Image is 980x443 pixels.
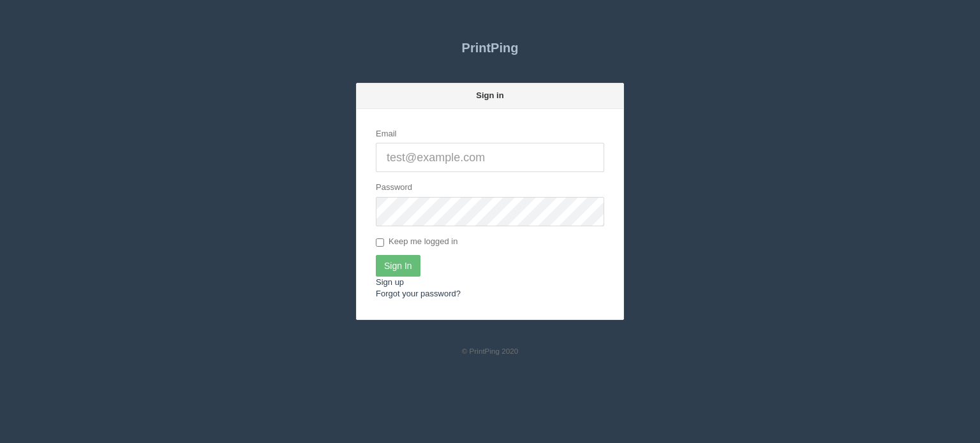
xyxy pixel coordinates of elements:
[376,255,420,277] input: Sign In
[356,32,624,64] a: PrintPing
[376,277,404,287] a: Sign up
[462,347,519,355] small: © PrintPing 2020
[376,128,397,140] label: Email
[376,143,604,172] input: test@example.com
[376,236,457,249] label: Keep me logged in
[476,91,503,100] strong: Sign in
[376,182,412,194] label: Password
[376,289,461,298] a: Forgot your password?
[376,238,384,247] input: Keep me logged in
